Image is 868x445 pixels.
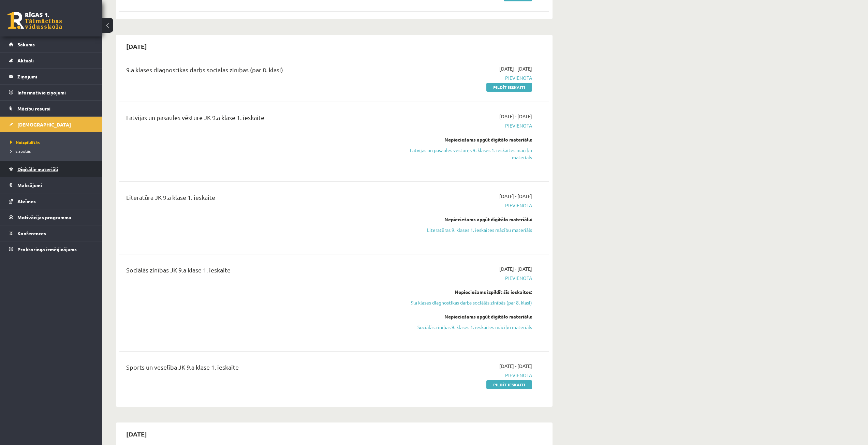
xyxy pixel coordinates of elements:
span: [DATE] - [DATE] [499,113,532,120]
a: Sākums [9,36,94,52]
div: Sports un veselība JK 9.a klase 1. ieskaite [126,362,393,375]
span: [DATE] - [DATE] [499,193,532,200]
div: Nepieciešams apgūt digitālo materiālu: [403,216,532,223]
span: [DEMOGRAPHIC_DATA] [17,121,71,128]
div: Nepieciešams apgūt digitālo materiālu: [403,136,532,143]
a: Pildīt ieskaiti [486,83,532,92]
a: Rīgas 1. Tālmācības vidusskola [8,12,62,29]
span: Mācību resursi [17,105,50,112]
a: Maksājumi [9,177,94,193]
a: Aktuāli [9,53,94,68]
a: 9.a klases diagnostikas darbs sociālās zinībās (par 8. klasi) [403,299,532,306]
div: Nepieciešams apgūt digitālo materiālu: [403,313,532,320]
a: Neizpildītās [10,139,95,145]
span: Atzīmes [17,198,36,204]
a: Latvijas un pasaules vēstures 9. klases 1. ieskaites mācību materiāls [403,147,532,161]
a: Ziņojumi [9,69,94,84]
span: Pievienota [403,74,532,81]
span: Sākums [17,41,35,47]
span: Aktuāli [17,57,34,63]
span: Pievienota [403,202,532,209]
a: Proktoringa izmēģinājums [9,241,94,257]
div: Literatūra JK 9.a klase 1. ieskaite [126,193,393,205]
span: [DATE] - [DATE] [499,65,532,72]
a: Izlabotās [10,148,95,154]
legend: Informatīvie ziņojumi [17,85,94,100]
span: Neizpildītās [10,139,40,145]
a: Literatūras 9. klases 1. ieskaites mācību materiāls [403,226,532,234]
h2: [DATE] [119,38,154,54]
a: Konferences [9,225,94,241]
div: Latvijas un pasaules vēsture JK 9.a klase 1. ieskaite [126,113,393,125]
div: Sociālās zinības JK 9.a klase 1. ieskaite [126,265,393,278]
a: Pildīt ieskaiti [486,380,532,389]
a: Atzīmes [9,193,94,209]
a: Informatīvie ziņojumi [9,85,94,100]
span: Izlabotās [10,148,31,154]
span: Pievienota [403,122,532,129]
span: Konferences [17,230,46,236]
span: Proktoringa izmēģinājums [17,246,77,252]
legend: Ziņojumi [17,69,94,84]
span: [DATE] - [DATE] [499,362,532,370]
span: Motivācijas programma [17,214,71,220]
a: Mācību resursi [9,101,94,116]
a: Motivācijas programma [9,209,94,225]
a: Sociālās zinības 9. klases 1. ieskaites mācību materiāls [403,324,532,331]
legend: Maksājumi [17,177,94,193]
h2: [DATE] [119,426,154,442]
div: Nepieciešams izpildīt šīs ieskaites: [403,288,532,296]
div: 9.a klases diagnostikas darbs sociālās zinībās (par 8. klasi) [126,65,393,78]
span: Digitālie materiāli [17,166,58,172]
a: [DEMOGRAPHIC_DATA] [9,117,94,132]
span: Pievienota [403,275,532,282]
span: [DATE] - [DATE] [499,265,532,272]
a: Digitālie materiāli [9,161,94,177]
span: Pievienota [403,372,532,379]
